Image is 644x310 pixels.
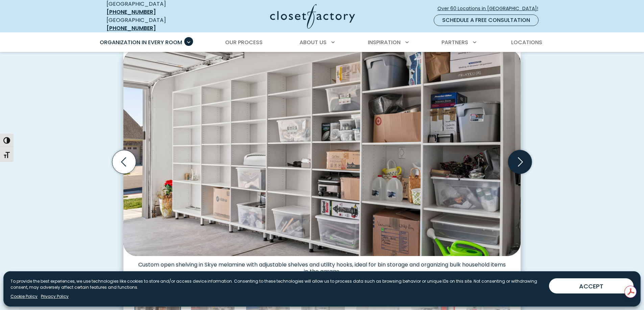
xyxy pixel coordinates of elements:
[549,278,634,293] button: ACCEPT
[10,278,544,290] p: To provide the best experiences, we use technologies like cookies to store and/or access device i...
[442,38,468,46] span: Partners
[511,38,542,46] span: Locations
[368,38,401,46] span: Inspiration
[300,38,327,46] span: About Us
[95,33,549,52] nav: Primary Menu
[106,24,156,32] a: [PHONE_NUMBER]
[123,49,521,256] img: Garage wall with full-height white cabinetry, open cubbies
[225,38,263,46] span: Our Process
[434,15,539,26] a: Schedule a Free Consultation
[106,16,205,32] div: [GEOGRAPHIC_DATA]
[123,256,521,275] figcaption: Custom open shelving in Skye melamine with adjustable shelves and utility hooks, ideal for bin st...
[270,4,355,29] img: Closet Factory Logo
[437,5,544,12] span: Over 60 Locations in [GEOGRAPHIC_DATA]!
[100,38,182,46] span: Organization in Every Room
[505,147,534,176] button: Next slide
[110,147,139,176] button: Previous slide
[10,293,38,300] a: Cookie Policy
[41,293,69,300] a: Privacy Policy
[106,8,156,16] a: [PHONE_NUMBER]
[437,3,544,15] a: Over 60 Locations in [GEOGRAPHIC_DATA]!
